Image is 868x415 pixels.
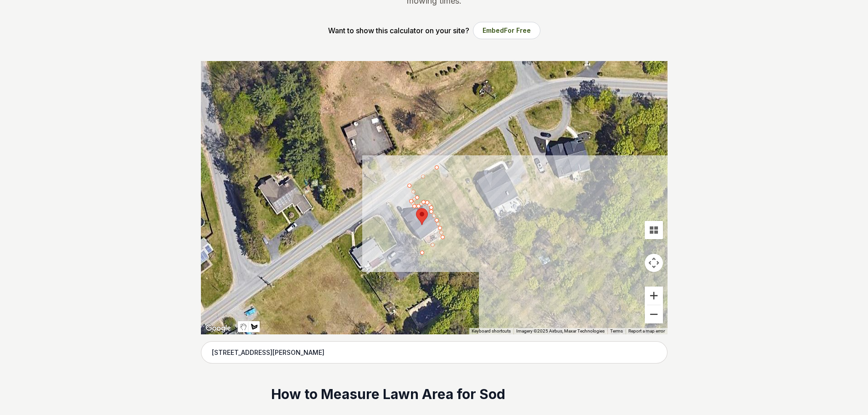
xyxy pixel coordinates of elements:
[271,385,597,404] h2: How to Measure Lawn Area for Sod
[504,26,531,34] span: For Free
[645,287,663,305] button: Zoom in
[203,323,233,334] a: Open this area in Google Maps (opens a new window)
[645,254,663,272] button: Map camera controls
[516,328,605,333] span: Imagery ©2025 Airbus, Maxar Technologies
[610,328,623,333] a: Terms
[472,328,511,334] button: Keyboard shortcuts
[473,22,540,39] button: EmbedFor Free
[238,321,249,332] button: Stop drawing
[201,341,668,364] input: Enter your address to get started
[249,321,260,332] button: Draw a shape
[645,221,663,239] button: Tilt map
[328,25,469,36] p: Want to show this calculator on your site?
[203,323,233,334] img: Google
[628,328,665,333] a: Report a map error
[645,305,663,323] button: Zoom out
